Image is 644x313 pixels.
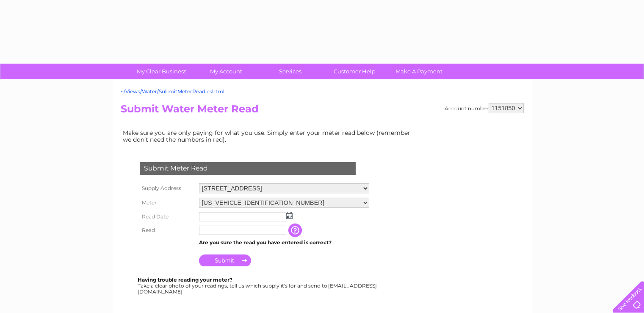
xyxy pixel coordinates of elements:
a: ~/Views/Water/SubmitMeterRead.cshtml [121,88,224,95]
b: Having trouble reading your meter? [138,277,232,283]
th: Read [138,224,197,237]
input: Information [288,224,304,237]
td: Are you sure the read you have entered is correct? [197,237,371,248]
img: ... [286,212,293,219]
a: Customer Help [320,64,390,79]
h2: Submit Water Meter Read [121,103,524,119]
div: Submit Meter Read [140,162,356,175]
td: Make sure you are only paying for what you use. Simply enter your meter read below (remember we d... [121,127,417,145]
th: Meter [138,196,197,210]
a: My Account [191,64,261,79]
a: Services [255,64,325,79]
th: Supply Address [138,181,197,196]
div: Take a clear photo of your readings, tell us which supply it's for and send to [EMAIL_ADDRESS][DO... [138,277,378,294]
input: Submit [199,254,251,266]
a: Make A Payment [384,64,454,79]
div: Account number [445,103,524,113]
a: My Clear Business [127,64,196,79]
th: Read Date [138,210,197,224]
